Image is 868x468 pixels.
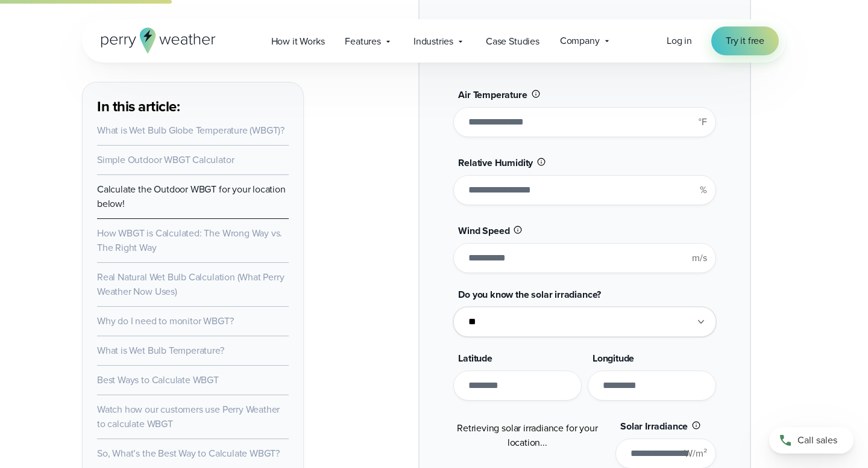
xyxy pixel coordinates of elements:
a: Try it free [711,26,779,55]
span: Air Temperature [458,88,527,102]
a: Call sales [769,427,854,454]
span: Log in [667,34,692,48]
a: How WBGT is Calculated: The Wrong Way vs. The Right Way [97,226,282,254]
a: What is Wet Bulb Globe Temperature (WBGT)? [97,123,285,137]
a: What is Wet Bulb Temperature? [97,343,224,357]
span: Features [345,34,381,49]
a: Calculate the Outdoor WBGT for your location below! [97,182,286,211]
a: Why do I need to monitor WBGT? [97,314,233,328]
span: How it Works [271,34,325,49]
a: How it Works [261,29,335,54]
a: Real Natural Wet Bulb Calculation (What Perry Weather Now Uses) [97,270,285,298]
a: Best Ways to Calculate WBGT [97,373,219,387]
a: Watch how our customers use Perry Weather to calculate WBGT [97,402,280,431]
span: Company [560,34,600,48]
span: Wind Speed [458,224,509,238]
h3: In this article: [97,97,289,116]
span: Do you know the solar irradiance? [458,288,601,301]
span: Latitude [458,351,492,365]
span: Relative Humidity [458,156,533,170]
a: Simple Outdoor WBGT Calculator [97,153,234,167]
span: Case Studies [486,34,539,49]
a: Log in [667,34,692,48]
a: Case Studies [476,29,550,54]
a: So, What’s the Best Way to Calculate WBGT? [97,446,280,460]
span: Industries [414,34,453,49]
span: Call sales [797,433,837,448]
span: Try it free [726,34,764,48]
span: Longitude [593,351,634,365]
span: Retrieving solar irradiance for your location... [457,421,597,449]
span: Solar Irradiance [620,419,688,433]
